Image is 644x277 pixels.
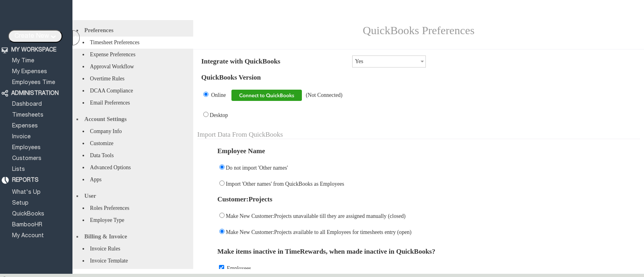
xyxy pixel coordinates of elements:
img: img_trans.gif [411,228,418,234]
li: Invoice Template [72,255,193,267]
li: Invoice Rules [72,243,193,255]
li: Overtime Rules [72,73,193,85]
li: Apps [72,174,193,186]
a: BambooHR [11,222,43,228]
a: Timesheets [11,113,45,118]
a: Lists [11,167,26,172]
li: Employee Type [72,214,193,226]
a: Expenses [11,123,39,129]
li: DCAA Compliance [72,85,193,97]
a: My Expenses [11,69,48,74]
a: QuickBooks [11,211,45,217]
td: Make New Customer:Projects available to all Employees for timesheets entry (open) [197,224,640,240]
img: img_trans.gif [251,264,258,270]
img: img_trans.gif [427,57,433,63]
td: Desktop [197,107,640,123]
a: Employees [11,145,42,150]
li: Customize [72,137,193,150]
a: Dashboard [11,102,43,107]
a: My Account [11,233,45,238]
img: Help [609,4,629,18]
td: Employees [197,260,640,276]
td: QuickBooks Version [197,70,640,86]
span: Online [211,92,226,98]
a: REPORTS [11,178,40,183]
a: Invoice [11,134,32,140]
img: img_trans.gif [406,211,412,218]
td: Make New Customer:Projects unavailable till they are assigned manually (closed) [197,207,640,224]
li: Advanced Options [72,162,193,174]
span: (Not Connected) [306,92,343,98]
img: C2QB_white_btn_default1.png [231,90,302,101]
a: Employees Time [11,80,56,85]
li: Preferences [72,24,193,37]
input: Create New [8,30,62,43]
div: MY WORKSPACE [11,47,56,53]
td: Customer:Projects [197,191,640,207]
td: Import 'Other names' from QuickBooks as Employees [197,175,640,191]
li: Timesheet Preferences [72,37,193,49]
a: Setup [11,201,30,206]
li: Roles Preferences [72,202,193,214]
td: Employee Name [197,139,640,160]
td: Do not import 'Other names' [197,159,640,175]
a: What's Up [11,190,42,195]
a: Customers [11,156,43,161]
a: My Time [11,58,35,64]
td: Import Data From QuickBooks [197,123,640,139]
img: img_trans.gif [344,179,351,186]
img: img_trans.gif [228,111,234,117]
td: QuickBooks Preferences [238,20,599,41]
li: Data Tools [72,150,193,162]
li: Company Info [72,125,193,137]
li: Billing & Invoice [72,230,193,243]
li: Email Preferences [72,97,193,109]
li: Account Settings [72,113,193,125]
img: img_trans.gif [288,163,294,170]
td: Make items inactive in TimeRewards, when made inactive in QuickBooks? [197,240,640,260]
li: Expense Preferences [72,49,193,61]
div: Hide Menus [72,30,80,45]
td: Integrate with QuickBooks [197,53,352,70]
li: User [72,190,193,202]
li: Approval Workflow [72,61,193,73]
iframe: Opens a widget where you can find more information [580,253,623,273]
div: ADMINISTRATION [11,90,59,97]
